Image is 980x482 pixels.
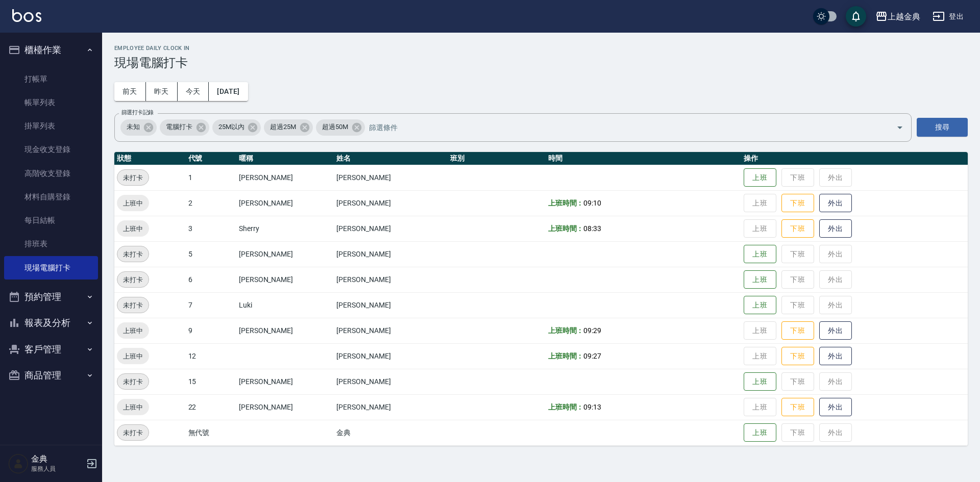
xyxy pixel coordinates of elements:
[186,369,236,394] td: 15
[114,82,146,101] button: 前天
[121,109,154,116] label: 篩選打卡記錄
[583,352,601,360] span: 09:27
[548,352,584,360] b: 上班時間：
[366,118,878,136] input: 篩選條件
[334,318,448,343] td: [PERSON_NAME]
[448,152,546,165] th: 班別
[209,82,248,101] button: [DATE]
[146,82,178,101] button: 昨天
[819,219,852,238] button: 外出
[117,172,149,183] span: 未打卡
[4,37,98,63] button: 櫃檯作業
[117,198,149,209] span: 上班中
[917,118,968,137] button: 搜尋
[892,119,908,136] button: Open
[316,122,354,132] span: 超過50M
[186,216,236,241] td: 3
[744,270,776,289] button: 上班
[4,91,98,114] a: 帳單列表
[264,122,302,132] span: 超過25M
[583,326,601,335] span: 09:29
[781,321,814,340] button: 下班
[548,224,584,233] b: 上班時間：
[334,267,448,292] td: [PERSON_NAME]
[117,274,149,285] span: 未打卡
[548,326,584,335] b: 上班時間：
[334,241,448,267] td: [PERSON_NAME]
[117,402,149,413] span: 上班中
[744,168,776,187] button: 上班
[819,347,852,366] button: 外出
[117,300,149,311] span: 未打卡
[819,194,852,213] button: 外出
[781,398,814,417] button: 下班
[744,372,776,391] button: 上班
[4,232,98,256] a: 排班表
[334,369,448,394] td: [PERSON_NAME]
[212,122,251,132] span: 25M以內
[114,45,968,52] h2: Employee Daily Clock In
[4,209,98,232] a: 每日結帳
[31,464,83,473] p: 服務人員
[236,318,334,343] td: [PERSON_NAME]
[4,256,98,280] a: 現場電腦打卡
[117,376,149,387] span: 未打卡
[4,138,98,161] a: 現金收支登錄
[114,56,968,70] h3: 現場電腦打卡
[186,420,236,445] td: 無代號
[781,347,814,366] button: 下班
[4,162,98,185] a: 高階收支登錄
[117,223,149,234] span: 上班中
[548,403,584,411] b: 上班時間：
[117,249,149,260] span: 未打卡
[186,394,236,420] td: 22
[212,119,261,136] div: 25M以內
[583,199,601,207] span: 09:10
[819,398,852,417] button: 外出
[546,152,741,165] th: 時間
[264,119,313,136] div: 超過25M
[236,292,334,318] td: Luki
[117,325,149,336] span: 上班中
[120,119,157,136] div: 未知
[4,67,98,91] a: 打帳單
[186,318,236,343] td: 9
[928,7,968,26] button: 登出
[741,152,968,165] th: 操作
[871,6,924,27] button: 上越金典
[186,292,236,318] td: 7
[888,10,920,23] div: 上越金典
[4,336,98,363] button: 客戶管理
[4,310,98,336] button: 報表及分析
[186,152,236,165] th: 代號
[334,216,448,241] td: [PERSON_NAME]
[120,122,146,132] span: 未知
[236,394,334,420] td: [PERSON_NAME]
[186,165,236,190] td: 1
[186,190,236,216] td: 2
[334,343,448,369] td: [PERSON_NAME]
[4,284,98,310] button: 預約管理
[236,216,334,241] td: Sherry
[334,165,448,190] td: [PERSON_NAME]
[236,165,334,190] td: [PERSON_NAME]
[236,152,334,165] th: 暱稱
[334,394,448,420] td: [PERSON_NAME]
[236,267,334,292] td: [PERSON_NAME]
[781,194,814,213] button: 下班
[12,9,41,22] img: Logo
[236,241,334,267] td: [PERSON_NAME]
[583,403,601,411] span: 09:13
[186,343,236,369] td: 12
[186,267,236,292] td: 6
[117,351,149,362] span: 上班中
[4,114,98,138] a: 掛單列表
[334,152,448,165] th: 姓名
[316,119,365,136] div: 超過50M
[178,82,209,101] button: 今天
[583,224,601,233] span: 08:33
[4,362,98,389] button: 商品管理
[744,423,776,442] button: 上班
[781,219,814,238] button: 下班
[186,241,236,267] td: 5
